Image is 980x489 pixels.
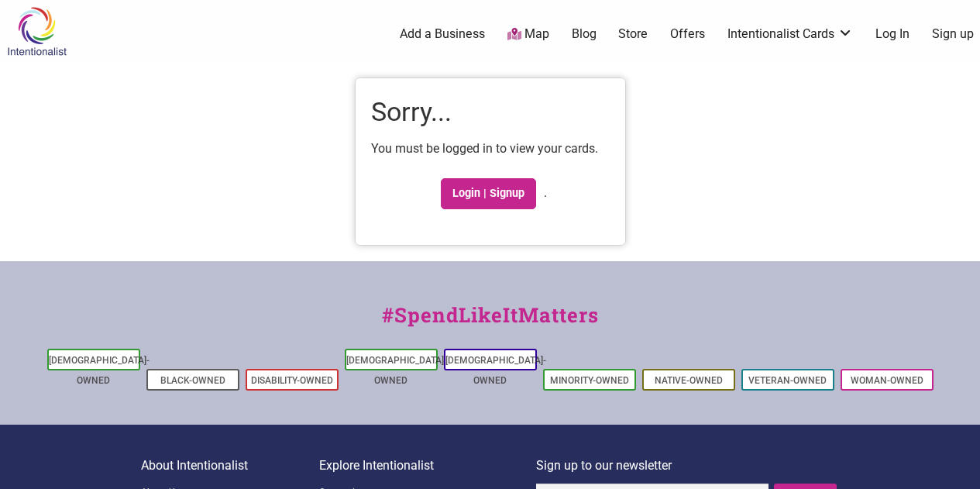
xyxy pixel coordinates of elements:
[251,375,333,386] a: Disability-Owned
[550,375,629,386] a: Minority-Owned
[507,26,549,43] a: Map
[346,355,447,386] a: [DEMOGRAPHIC_DATA]-Owned
[141,456,319,476] p: About Intentionalist
[670,26,705,43] a: Offers
[441,178,537,209] a: Login | Signup
[748,375,827,386] a: Veteran-Owned
[371,170,610,217] p: .
[727,26,853,43] a: Intentionalist Cards
[572,26,597,43] a: Blog
[371,94,610,131] h1: Sorry...
[400,26,485,43] a: Add a Business
[851,375,923,386] a: Woman-Owned
[536,456,839,476] p: Sign up to our newsletter
[160,375,225,386] a: Black-Owned
[655,375,723,386] a: Native-Owned
[932,26,974,43] a: Sign up
[618,26,648,43] a: Store
[875,26,910,43] a: Log In
[445,355,546,386] a: [DEMOGRAPHIC_DATA]-Owned
[371,139,610,159] p: You must be logged in to view your cards.
[319,456,536,476] p: Explore Intentionalist
[49,355,150,386] a: [DEMOGRAPHIC_DATA]-Owned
